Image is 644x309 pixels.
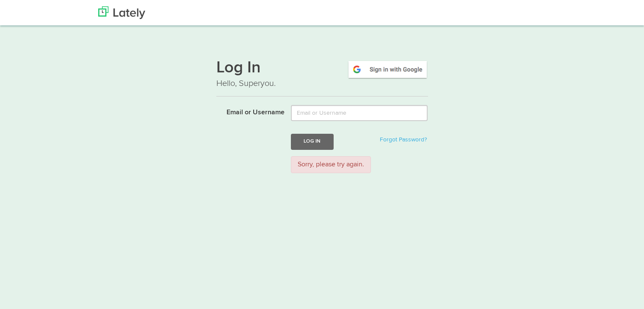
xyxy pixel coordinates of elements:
[210,105,285,118] label: Email or Username
[216,77,428,90] p: Hello, Superyou.
[380,137,427,143] a: Forgot Password?
[347,60,428,79] img: google-signin.png
[291,156,371,174] div: Sorry, please try again.
[98,6,145,19] img: Lately
[216,60,428,77] h1: Log In
[291,134,333,149] button: Log In
[291,105,428,121] input: Email or Username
